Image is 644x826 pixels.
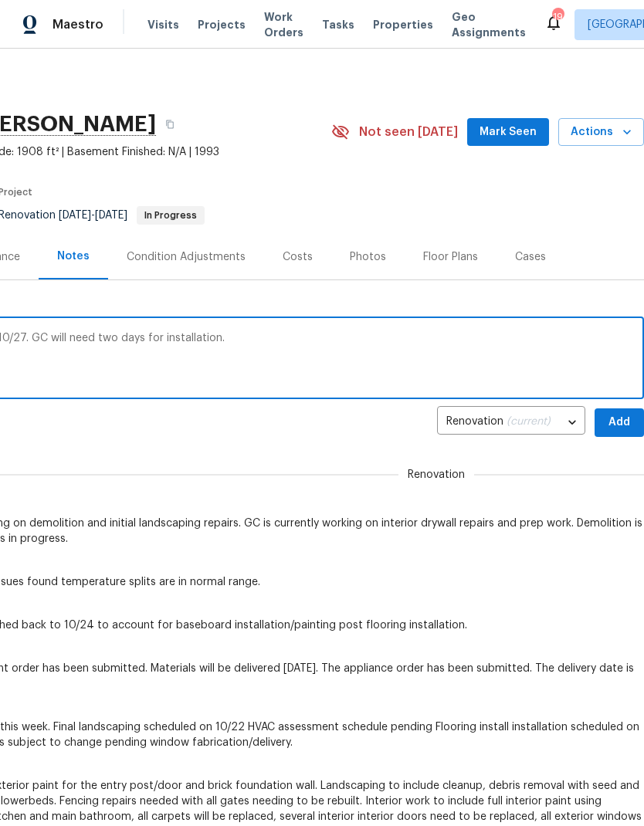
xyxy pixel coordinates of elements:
span: Maestro [53,17,103,32]
span: Mark Seen [480,123,537,142]
div: Cases [515,249,546,265]
button: Copy Address [156,110,184,138]
span: Add [607,413,632,432]
div: Renovation (current) [437,404,585,442]
span: - [59,210,127,221]
div: Condition Adjustments [127,249,246,265]
button: Mark Seen [467,118,549,147]
span: Projects [198,17,246,32]
div: Floor Plans [423,249,478,265]
span: Tasks [322,19,354,30]
div: 19 [552,9,563,25]
span: In Progress [138,211,203,220]
span: (current) [507,416,551,427]
span: Renovation [398,467,474,482]
span: Not seen [DATE] [359,124,458,140]
div: Photos [350,249,386,265]
button: Add [595,408,644,437]
span: [DATE] [59,210,91,221]
span: Actions [571,123,632,142]
span: Properties [373,17,433,32]
span: Work Orders [264,9,303,40]
span: [DATE] [95,210,127,221]
div: Costs [283,249,313,265]
div: Notes [57,249,90,264]
span: Visits [147,17,179,32]
span: Geo Assignments [452,9,526,40]
button: Actions [558,118,644,147]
